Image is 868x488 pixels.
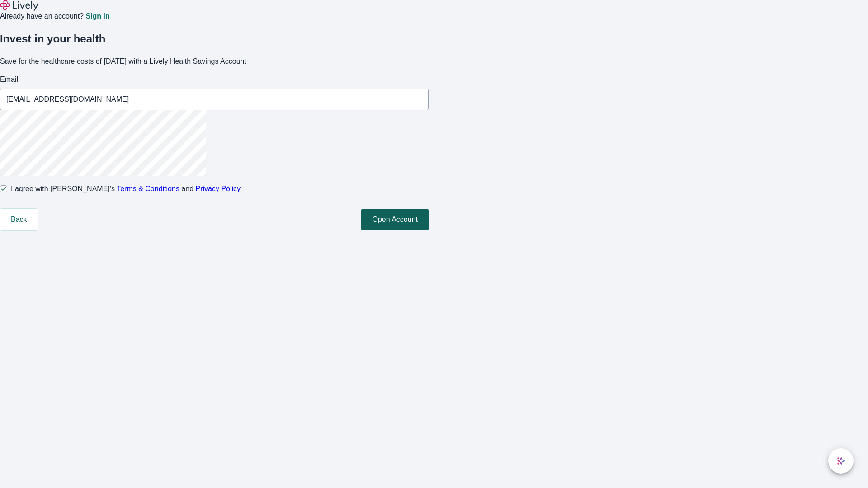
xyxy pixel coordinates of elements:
span: I agree with [PERSON_NAME]’s and [11,183,241,194]
svg: Lively AI Assistant [836,456,845,465]
a: Terms & Conditions [117,185,179,192]
button: chat [828,448,854,474]
a: Privacy Policy [196,185,241,192]
button: Open Account [361,209,429,230]
a: Sign in [85,13,109,20]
